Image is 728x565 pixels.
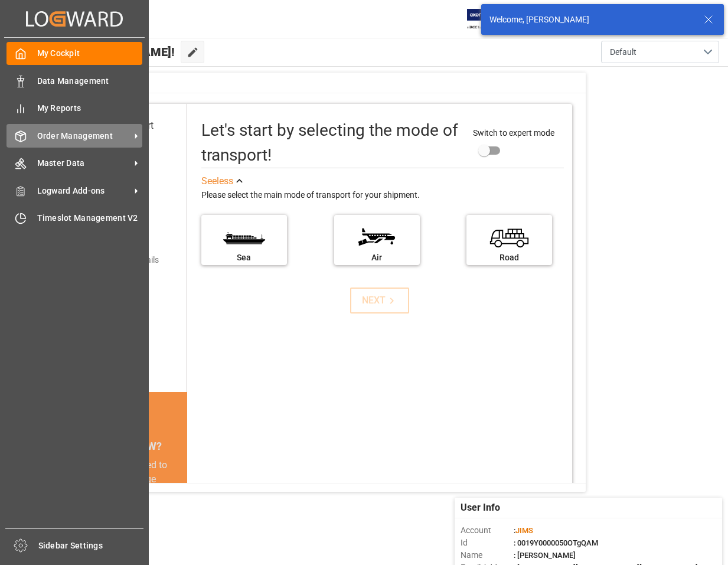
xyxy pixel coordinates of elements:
[37,102,143,115] span: My Reports
[362,293,398,308] div: NEXT
[461,537,514,549] span: Id
[514,538,598,547] span: : 0019Y0000050OTgQAM
[201,118,462,168] div: Let's start by selecting the mode of transport!
[340,252,414,264] div: Air
[514,551,576,560] span: : [PERSON_NAME]
[350,288,409,313] button: NEXT
[610,46,636,58] span: Default
[201,174,233,188] div: See less
[6,69,142,92] a: Data Management
[461,549,514,561] span: Name
[37,47,143,60] span: My Cockpit
[85,254,159,266] div: Add shipping details
[207,252,281,264] div: Sea
[37,157,130,169] span: Master Data
[461,524,514,537] span: Account
[6,42,142,65] a: My Cockpit
[489,14,693,26] div: Welcome, [PERSON_NAME]
[6,97,142,120] a: My Reports
[6,207,142,230] a: Timeslot Management V2
[461,501,500,515] span: User Info
[601,41,719,63] button: open menu
[467,9,508,30] img: Exertis%20JAM%20-%20Email%20Logo.jpg_1722504956.jpg
[514,526,533,535] span: :
[472,252,546,264] div: Road
[37,130,130,142] span: Order Management
[37,75,143,87] span: Data Management
[515,526,533,535] span: JIMS
[473,128,554,138] span: Switch to expert mode
[37,212,143,224] span: Timeslot Management V2
[37,185,130,197] span: Logward Add-ons
[201,188,564,203] div: Please select the main mode of transport for your shipment.
[38,540,144,552] span: Sidebar Settings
